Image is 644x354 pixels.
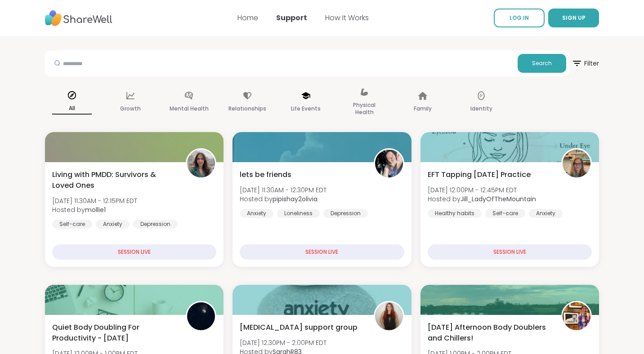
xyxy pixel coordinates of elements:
p: Mental Health [170,103,209,114]
a: LOG IN [494,9,545,27]
b: mollie1 [85,205,106,214]
img: SarahR83 [375,302,403,330]
img: QueenOfTheNight [187,302,215,330]
span: Quiet Body Doubling For Productivity - [DATE] [52,322,176,344]
b: pipishay2olivia [273,195,318,204]
span: [DATE] 12:00PM - 12:45PM EDT [428,186,536,195]
span: [MEDICAL_DATA] support group [240,322,358,333]
p: Growth [120,103,141,114]
span: [DATE] 11:30AM - 12:30PM EDT [240,186,326,195]
span: Search [532,59,552,67]
img: ShareWell Nav Logo [45,6,112,31]
div: Depression [133,220,178,229]
div: SESSION LIVE [240,244,404,260]
div: Healthy habits [428,209,482,218]
div: Anxiety [240,209,273,218]
div: Self-care [52,220,92,229]
p: Relationships [228,103,266,114]
a: How It Works [325,13,369,23]
span: Hosted by [428,195,536,204]
p: Family [414,103,432,114]
div: Anxiety [96,220,130,229]
span: EFT Tapping [DATE] Practice [428,169,531,180]
span: Filter [572,53,599,74]
img: mollie1 [187,150,215,177]
div: SESSION LIVE [52,244,216,260]
span: [DATE] 11:30AM - 12:15PM EDT [52,196,137,205]
img: pipishay2olivia [375,150,403,177]
img: AmberWolffWizard [563,302,590,330]
p: Physical Health [344,100,384,118]
span: Living with PMDD: Survivors & Loved Ones [52,169,176,191]
p: All [52,103,92,115]
p: Life Events [291,103,321,114]
div: SESSION LIVE [428,244,592,260]
span: LOG IN [510,14,529,22]
img: Jill_LadyOfTheMountain [563,150,590,177]
button: Search [518,54,566,73]
div: Depression [323,209,368,218]
button: SIGN UP [548,9,599,27]
span: [DATE] 12:30PM - 2:00PM EDT [240,338,326,347]
span: SIGN UP [562,14,586,22]
span: Hosted by [52,205,137,214]
a: Home [237,13,258,23]
div: Self-care [485,209,525,218]
span: Hosted by [240,195,326,204]
div: Anxiety [529,209,563,218]
button: Filter [572,50,599,76]
span: [DATE] Afternoon Body Doublers and Chillers! [428,322,551,344]
span: lets be friends [240,169,291,180]
div: Loneliness [277,209,320,218]
a: Support [276,13,307,23]
p: Identity [470,103,492,114]
b: Jill_LadyOfTheMountain [461,195,536,204]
